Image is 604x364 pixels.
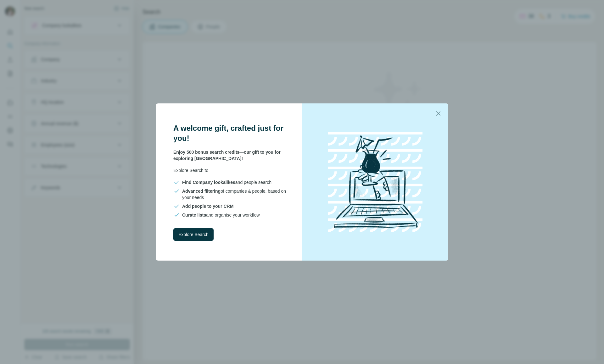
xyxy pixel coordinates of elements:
p: Enjoy 500 bonus search credits—our gift to you for exploring [GEOGRAPHIC_DATA]! [173,149,287,162]
span: Advanced filtering [182,189,221,194]
span: of companies & people, based on your needs [182,188,287,201]
span: and organise your workflow [182,212,260,218]
h3: A welcome gift, crafted just for you! [173,123,287,143]
span: Curate lists [182,212,206,218]
span: and people search [182,179,271,185]
button: Explore Search [173,228,214,241]
span: Find Company lookalikes [182,180,235,185]
span: Add people to your CRM [182,204,233,209]
span: Explore Search [178,231,209,238]
p: Explore Search to [173,167,287,174]
img: laptop [319,125,432,239]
